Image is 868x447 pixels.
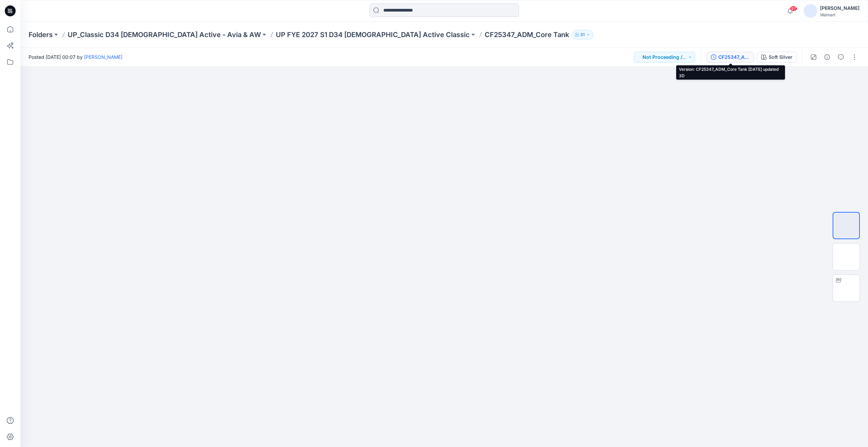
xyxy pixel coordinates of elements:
button: 31 [572,30,593,39]
img: avatar [804,4,817,18]
a: Folders [29,30,53,39]
a: UP_Classic D34 [DEMOGRAPHIC_DATA] Active - Avia & AW [68,30,261,39]
a: UP FYE 2027 S1 D34 [DEMOGRAPHIC_DATA] Active Classic [276,30,470,39]
span: Posted [DATE] 00:07 by [29,53,122,61]
button: Details [822,52,833,63]
button: CF25347_ADM_Core Tank [DATE] updated 3D [706,52,754,63]
div: [PERSON_NAME] [820,4,859,12]
p: CF25347_ADM_Core Tank [485,30,569,39]
a: [PERSON_NAME] [84,54,122,60]
div: Soft Silver [769,53,792,61]
p: 31 [580,31,585,38]
div: Walmart [820,12,859,17]
button: Soft Silver [757,52,797,63]
span: 97 [790,6,797,11]
div: CF25347_ADM_Core Tank 1MAR25 updated 3D [718,53,750,61]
